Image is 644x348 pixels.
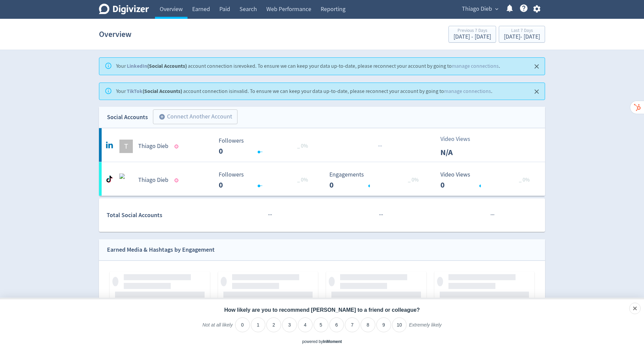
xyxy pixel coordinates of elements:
[381,142,382,150] span: ·
[107,112,148,122] div: Social Accounts
[119,173,133,187] img: Thiago Dieb undefined
[298,317,313,332] li: 4
[138,176,168,184] h5: Thiago Dieb
[297,177,308,183] span: _ 0%
[271,211,272,219] span: ·
[392,317,407,332] li: 10
[107,245,215,255] div: Earned Media & Hashtags by Engagement
[329,317,344,332] li: 6
[440,146,479,158] p: N/A
[531,86,542,97] button: Close
[444,88,491,95] a: manage connections
[379,142,381,150] span: ·
[314,317,328,332] li: 5
[215,171,316,189] svg: Followers ---
[269,211,271,219] span: ·
[153,109,237,124] button: Connect Another Account
[629,303,641,314] div: Close survey
[127,88,143,95] a: TikTok
[531,61,542,72] button: Close
[437,171,538,189] svg: Video Views 0
[462,4,492,14] span: Thiago Dieb
[448,26,496,43] button: Previous 7 Days[DATE] - [DATE]
[302,339,342,345] div: powered by inmoment
[519,177,530,183] span: _ 0%
[119,140,133,153] div: T
[494,6,500,12] span: expand_more
[268,211,269,219] span: ·
[345,317,360,332] li: 7
[99,128,545,162] a: TThiago Dieb Followers --- _ 0% Followers 0 ···Video ViewsN/A
[492,211,493,219] span: ·
[440,135,479,144] p: Video Views
[116,85,492,98] div: Your account connection is invalid . To ensure we can keep your data up-to-date, please reconnect...
[107,210,214,220] div: Total Social Accounts
[323,339,342,344] a: InMoment
[99,162,545,196] a: Thiago Dieb undefinedThiago Dieb Followers --- _ 0% Followers 0 Engagements 0 Engagements 0 _ 0% ...
[460,4,500,14] button: Thiago Dieb
[452,63,499,69] a: manage connections
[127,62,147,69] a: LinkedIn
[116,60,500,73] div: Your account connection is revoked . To ensure we can keep your data up-to-date, please reconnect...
[408,177,419,183] span: _ 0%
[266,317,281,332] li: 2
[380,211,382,219] span: ·
[382,211,383,219] span: ·
[235,317,250,332] li: 0
[409,322,441,333] label: Extremely likely
[127,62,187,69] strong: (Social Accounts)
[175,145,180,148] span: Data last synced: 14 Apr 2025, 10:01am (AEST)
[215,138,316,155] svg: Followers ---
[99,23,131,45] h1: Overview
[453,34,491,40] div: [DATE] - [DATE]
[175,179,180,182] span: Data last synced: 13 Aug 2025, 9:02am (AEST)
[376,317,391,332] li: 9
[493,211,494,219] span: ·
[326,171,427,189] svg: Engagements 0
[490,211,492,219] span: ·
[251,317,266,332] li: 1
[159,113,165,120] span: add_circle
[504,34,540,40] div: [DATE] - [DATE]
[504,28,540,34] div: Last 7 Days
[148,110,237,124] a: Connect Another Account
[202,322,232,333] label: Not at all likely
[379,211,380,219] span: ·
[127,88,182,95] strong: (Social Accounts)
[499,26,545,43] button: Last 7 Days[DATE]- [DATE]
[361,317,375,332] li: 8
[282,317,297,332] li: 3
[453,28,491,34] div: Previous 7 Days
[297,143,308,149] span: _ 0%
[378,142,379,150] span: ·
[138,142,168,150] h5: Thiago Dieb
